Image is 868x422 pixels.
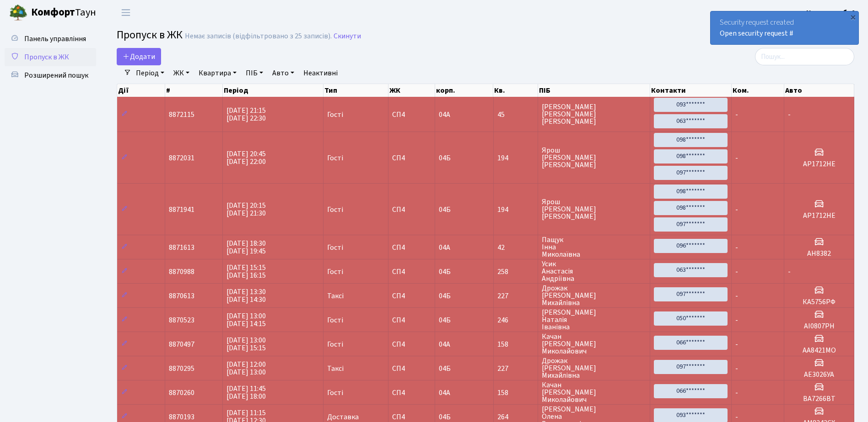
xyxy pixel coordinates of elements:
[493,84,538,97] th: Кв.
[185,32,332,41] div: Немає записів (відфільтровано з 25 записів).
[497,206,534,213] span: 194
[392,389,431,396] span: СП4
[169,412,194,422] span: 8870193
[226,311,266,329] span: [DATE] 13:00 [DATE] 14:15
[117,48,161,65] a: Додати
[735,315,738,325] span: -
[392,111,431,118] span: СП4
[788,395,850,403] h5: ВА7266ВТ
[327,292,344,300] span: Таксі
[392,244,431,251] span: СП4
[327,341,343,348] span: Гості
[123,52,155,62] span: Додати
[439,243,450,253] span: 04А
[392,413,431,421] span: СП4
[323,84,388,97] th: Тип
[439,291,451,301] span: 04Б
[542,285,647,306] span: Дрожак [PERSON_NAME] Михайлівна
[497,316,534,324] span: 246
[327,111,343,118] span: Гості
[735,291,738,301] span: -
[542,103,647,125] span: [PERSON_NAME] [PERSON_NAME] [PERSON_NAME]
[223,84,323,97] th: Період
[327,206,343,213] span: Гості
[848,12,857,21] div: ×
[439,412,451,422] span: 04Б
[735,339,738,349] span: -
[497,365,534,372] span: 227
[735,388,738,398] span: -
[327,268,343,275] span: Гості
[226,384,266,401] span: [DATE] 11:45 [DATE] 18:00
[439,315,451,325] span: 04Б
[117,84,165,97] th: Дії
[169,267,194,277] span: 8870988
[5,30,96,48] a: Панель управління
[226,238,266,256] span: [DATE] 18:30 [DATE] 19:45
[755,48,854,65] input: Пошук...
[327,389,343,396] span: Гості
[226,105,266,123] span: [DATE] 21:15 [DATE] 22:30
[169,205,194,215] span: 8871941
[31,5,75,20] b: Комфорт
[388,84,436,97] th: ЖК
[226,335,266,353] span: [DATE] 13:00 [DATE] 15:15
[5,66,96,84] a: Розширений пошук
[327,316,343,324] span: Гості
[5,48,96,66] a: Пропуск в ЖК
[132,65,168,81] a: Період
[327,244,343,251] span: Гості
[439,205,451,215] span: 04Б
[784,84,854,97] th: Авто
[497,268,534,275] span: 258
[327,365,344,372] span: Таксі
[114,5,137,20] button: Переключити навігацію
[497,292,534,300] span: 227
[497,341,534,348] span: 158
[392,268,431,275] span: СП4
[542,333,647,355] span: Качан [PERSON_NAME] Миколайович
[435,84,493,97] th: корп.
[735,267,738,277] span: -
[392,292,431,300] span: СП4
[735,364,738,374] span: -
[806,7,857,18] a: Консьєрж б. 4.
[732,84,785,97] th: Ком.
[169,291,194,301] span: 8870613
[169,153,194,163] span: 8872031
[497,244,534,251] span: 42
[542,357,647,379] span: Дрожак [PERSON_NAME] Михайлівна
[735,205,738,215] span: -
[31,5,96,21] span: Таун
[497,413,534,421] span: 264
[497,389,534,396] span: 158
[439,153,451,163] span: 04Б
[439,339,450,349] span: 04А
[788,346,850,355] h5: АА8421МО
[788,322,850,331] h5: АІ0807РН
[392,341,431,348] span: СП4
[169,364,194,374] span: 8870295
[169,315,194,325] span: 8870523
[542,198,647,220] span: Ярош [PERSON_NAME] [PERSON_NAME]
[269,65,298,81] a: Авто
[334,32,361,41] a: Скинути
[226,287,266,305] span: [DATE] 13:30 [DATE] 14:30
[439,110,450,120] span: 04А
[788,160,850,169] h5: АР1712НЕ
[542,147,647,169] span: Ярош [PERSON_NAME] [PERSON_NAME]
[788,110,791,120] span: -
[439,267,451,277] span: 04Б
[735,153,738,163] span: -
[650,84,731,97] th: Контакти
[497,111,534,118] span: 45
[735,412,738,422] span: -
[169,243,194,253] span: 8871613
[327,413,359,421] span: Доставка
[226,263,266,280] span: [DATE] 15:15 [DATE] 16:15
[327,154,343,162] span: Гості
[169,110,194,120] span: 8872115
[788,298,850,306] h5: КА5756РФ
[117,27,183,43] span: Пропуск в ЖК
[538,84,651,97] th: ПІБ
